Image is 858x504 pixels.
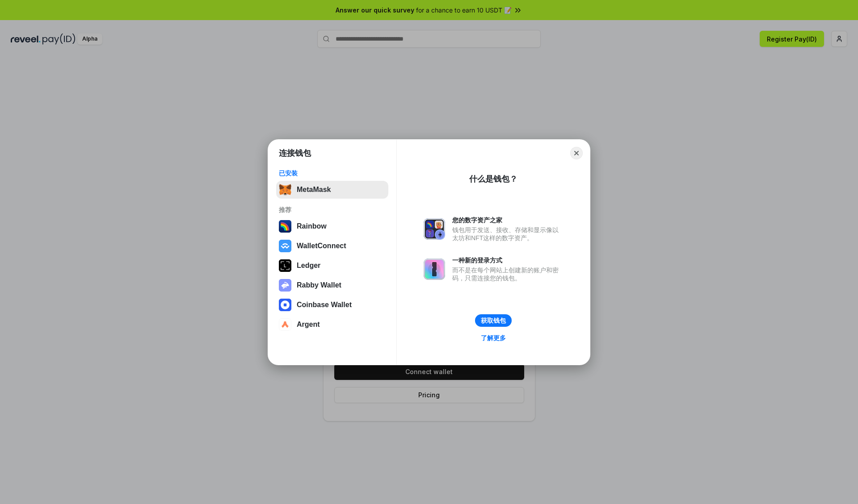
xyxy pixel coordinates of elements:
[279,318,291,331] img: svg+xml,%3Csvg%20width%3D%2228%22%20height%3D%2228%22%20viewBox%3D%220%200%2028%2028%22%20fill%3D...
[279,169,386,177] div: 已安装
[276,181,388,199] button: MetaMask
[279,259,291,272] img: svg+xml,%3Csvg%20xmlns%3D%22http%3A%2F%2Fwww.w3.org%2F2000%2Fsvg%22%20width%3D%2228%22%20height%3...
[279,220,291,233] img: svg+xml,%3Csvg%20width%3D%22120%22%20height%3D%22120%22%20viewBox%3D%220%200%20120%20120%22%20fil...
[570,147,583,159] button: Close
[297,186,331,194] div: MetaMask
[452,256,563,264] div: 一种新的登录方式
[279,206,386,214] div: 推荐
[279,299,291,311] img: svg+xml,%3Csvg%20width%3D%2228%22%20height%3D%2228%22%20viewBox%3D%220%200%2028%2028%22%20fill%3D...
[279,240,291,252] img: svg+xml,%3Csvg%20width%3D%2228%22%20height%3D%2228%22%20viewBox%3D%220%200%2028%2028%22%20fill%3D...
[452,216,563,224] div: 您的数字资产之家
[276,257,388,275] button: Ledger
[297,222,327,230] div: Rainbow
[424,258,445,280] img: svg+xml,%3Csvg%20xmlns%3D%22http%3A%2F%2Fwww.w3.org%2F2000%2Fsvg%22%20fill%3D%22none%22%20viewBox...
[276,296,388,314] button: Coinbase Wallet
[297,281,341,289] div: Rabby Wallet
[276,237,388,255] button: WalletConnect
[276,316,388,333] button: Argent
[297,242,346,250] div: WalletConnect
[279,183,291,196] img: svg+xml,%3Csvg%20fill%3D%22none%22%20height%3D%2233%22%20viewBox%3D%220%200%2035%2033%22%20width%...
[481,317,506,325] div: 获取钱包
[469,174,517,184] div: 什么是钱包？
[276,276,388,294] button: Rabby Wallet
[297,262,320,270] div: Ledger
[279,148,311,158] h1: 连接钱包
[475,314,512,327] button: 获取钱包
[452,226,563,242] div: 钱包用于发送、接收、存储和显示像以太坊和NFT这样的数字资产。
[424,218,445,240] img: svg+xml,%3Csvg%20xmlns%3D%22http%3A%2F%2Fwww.w3.org%2F2000%2Fsvg%22%20fill%3D%22none%22%20viewBox...
[475,332,511,344] a: 了解更多
[297,301,352,309] div: Coinbase Wallet
[279,279,291,292] img: svg+xml,%3Csvg%20xmlns%3D%22http%3A%2F%2Fwww.w3.org%2F2000%2Fsvg%22%20fill%3D%22none%22%20viewBox...
[276,217,388,235] button: Rainbow
[481,334,506,342] div: 了解更多
[452,266,563,282] div: 而不是在每个网站上创建新的账户和密码，只需连接您的钱包。
[297,321,320,329] div: Argent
